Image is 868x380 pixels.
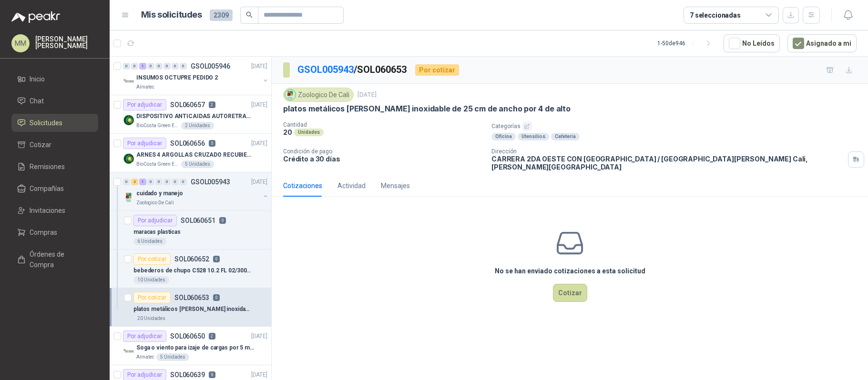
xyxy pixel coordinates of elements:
span: Remisiones [30,161,65,172]
div: Actividad [337,180,366,191]
p: 20 [283,128,292,136]
div: MM [11,34,30,52]
img: Company Logo [123,76,134,87]
span: Compras [30,227,57,238]
p: Almatec [136,83,154,91]
p: Categorías [491,121,864,131]
div: 0 [147,179,154,185]
span: Chat [30,96,44,106]
div: 0 [123,179,130,185]
p: 0 [213,256,220,262]
p: [DATE] [251,139,267,148]
a: Solicitudes [11,114,98,132]
div: 5 Unidades [156,353,189,361]
div: 2 [131,179,138,185]
p: DISPOSITIVO ANTICAIDAS AUTORETRACTIL [136,112,255,121]
p: BioCosta Green Energy S.A.S [136,122,179,130]
div: Por cotizar [133,292,171,303]
div: 0 [172,179,179,185]
p: platos metálicos [PERSON_NAME] inoxidable de 25 cm de ancho por 4 de alto [283,104,571,114]
p: Almatec [136,353,154,361]
h1: Mis solicitudes [141,8,202,22]
p: SOL060657 [170,101,205,108]
a: Por adjudicarSOL0606565[DATE] Company LogoARNES 4 ARGOLLAS CRUZADO RECUBIERTO PVCBioCosta Green E... [110,134,271,172]
div: 1 - 50 de 946 [657,36,716,51]
p: Zoologico De Cali [136,199,174,207]
img: Company Logo [123,346,134,357]
p: [DATE] [251,100,267,110]
p: [DATE] [251,62,267,71]
p: Condición de pago [283,148,484,155]
p: SOL060653 [174,294,209,301]
div: 0 [155,63,163,70]
div: 0 [180,63,187,70]
p: CARRERA 2DA OESTE CON [GEOGRAPHIC_DATA] / [GEOGRAPHIC_DATA][PERSON_NAME] Cali , [PERSON_NAME][GEO... [491,155,844,171]
span: search [246,11,253,18]
p: [DATE] [251,332,267,341]
button: No Leídos [724,34,780,52]
div: 1 [139,179,146,185]
div: 10 Unidades [133,276,169,284]
span: Solicitudes [30,118,62,128]
a: Inicio [11,70,98,88]
a: Por adjudicarSOL0606502[DATE] Company LogoSoga o viento para izaje de cargas por 5 metrosAlmatec5... [110,327,271,365]
div: Oficina [491,133,516,140]
div: Cotizaciones [283,180,322,191]
p: cuidado y manejo [136,189,183,198]
img: Company Logo [285,90,296,100]
a: Cotizar [11,136,98,154]
div: Utensilios [518,133,549,140]
div: 1 [139,63,146,70]
div: 0 [155,179,163,185]
a: Compañías [11,180,98,198]
p: / SOL060653 [297,62,408,77]
div: 5 Unidades [181,160,214,168]
p: 5 [209,140,215,147]
img: Company Logo [123,191,134,203]
p: 2 [209,101,215,108]
div: 0 [147,63,154,70]
a: Órdenes de Compra [11,245,98,274]
p: Cantidad [283,121,484,128]
a: Compras [11,223,98,241]
p: Soga o viento para izaje de cargas por 5 metros [136,343,255,352]
p: SOL060656 [170,140,205,147]
p: maracas plasticas [133,228,181,237]
a: Por cotizarSOL0606520bebederos de chupo C528 10.2 FL 02/300ML10 Unidades [110,250,271,288]
div: 0 [163,179,171,185]
a: GSOL005943 [297,64,354,75]
a: Invitaciones [11,201,98,220]
p: [DATE] [251,178,267,187]
p: platos metálicos [PERSON_NAME] inoxidable de 25 cm de ancho por 4 de alto [133,305,252,314]
p: SOL060650 [170,333,205,340]
div: 0 [180,179,187,185]
span: 2309 [210,10,233,21]
span: Inicio [30,74,45,84]
p: 0 [213,294,220,301]
div: 0 [172,63,179,70]
div: 0 [131,63,138,70]
p: Crédito a 30 días [283,155,484,163]
a: Remisiones [11,158,98,176]
div: Por adjudicar [123,99,166,110]
p: [DATE] [357,90,377,100]
p: SOL060639 [170,371,205,378]
p: GSOL005946 [191,63,230,70]
div: Por adjudicar [123,330,166,342]
a: 0 2 1 0 0 0 0 0 GSOL005943[DATE] Company Logocuidado y manejoZoologico De Cali [123,176,269,207]
div: Por cotizar [133,253,171,265]
p: SOL060652 [174,256,209,262]
div: 20 Unidades [133,315,169,322]
button: Cotizar [553,284,587,302]
p: SOL060651 [181,217,215,224]
div: 2 Unidades [181,122,214,130]
p: bebederos de chupo C528 10.2 FL 02/300ML [133,266,252,275]
h3: No se han enviado cotizaciones a esta solicitud [495,266,645,276]
a: Por cotizarSOL0606530platos metálicos [PERSON_NAME] inoxidable de 25 cm de ancho por 4 de alto20 ... [110,288,271,327]
div: Cafetería [551,133,580,140]
div: Mensajes [381,180,410,191]
div: Zoologico De Cali [283,88,354,102]
div: 7 seleccionadas [690,10,741,20]
span: Órdenes de Compra [30,249,89,270]
div: 6 Unidades [133,238,166,245]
